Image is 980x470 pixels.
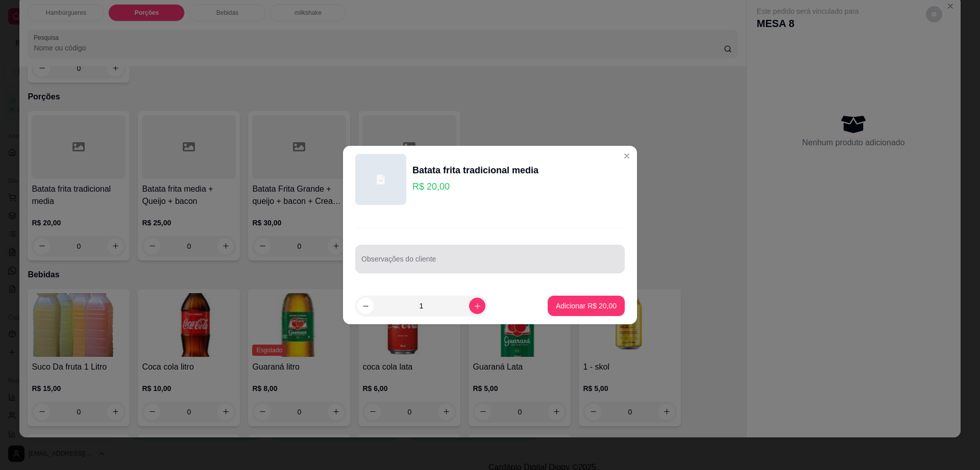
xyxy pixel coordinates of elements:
[556,301,617,311] p: Adicionar R$ 20,00
[469,298,485,314] button: increase-product-quantity
[619,148,635,164] button: Close
[357,298,374,314] button: decrease-product-quantity
[412,163,538,177] div: Batata frita tradicional media
[412,179,538,194] p: R$ 20,00
[361,258,619,268] input: Observações do cliente
[548,296,625,316] button: Adicionar R$ 20,00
